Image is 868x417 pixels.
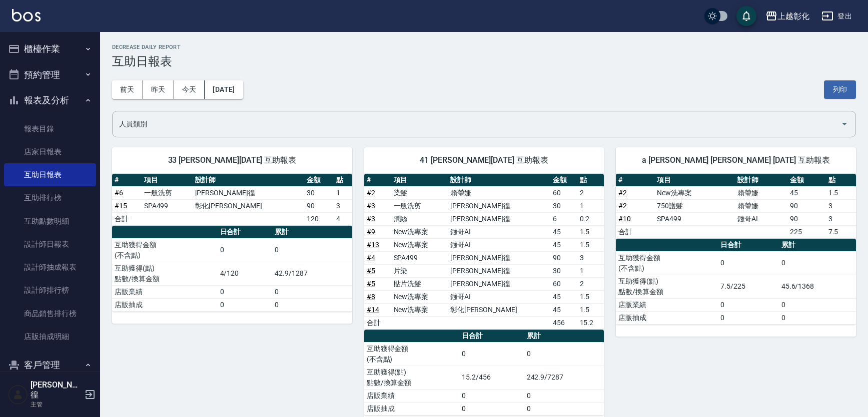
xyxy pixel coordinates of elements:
td: 1.5 [577,303,604,316]
a: 互助日報表 [4,163,96,186]
th: 日合計 [218,226,273,239]
td: 1.5 [826,186,856,199]
td: 0 [718,311,779,324]
td: New洗專案 [391,290,448,303]
table: a dense table [112,174,352,226]
td: [PERSON_NAME]徨 [448,264,550,277]
th: 累計 [272,226,352,239]
td: 750護髮 [654,199,735,212]
th: 日合計 [459,330,524,343]
a: 互助點數明細 [4,210,96,233]
td: 0 [779,251,856,275]
td: 45 [550,238,577,251]
td: 1.5 [577,238,604,251]
a: #5 [367,280,375,288]
a: #9 [367,228,375,236]
td: SPA499 [391,251,448,264]
td: 一般洗剪 [391,199,448,212]
td: 15.2 [577,316,604,329]
input: 人員名稱 [117,115,836,133]
button: 列印 [824,80,856,99]
td: [PERSON_NAME]徨 [448,251,550,264]
td: 一般洗剪 [142,186,193,199]
a: #2 [367,189,375,197]
td: SPA499 [654,212,735,225]
td: 7.5/225 [718,275,779,298]
th: 項目 [391,174,448,187]
th: 項目 [654,174,735,187]
td: 3 [577,251,604,264]
td: 0 [779,298,856,311]
button: 今天 [174,80,205,99]
td: 42.9/1287 [272,262,352,285]
a: 互助排行榜 [4,186,96,209]
td: [PERSON_NAME]徨 [448,212,550,225]
th: # [616,174,654,187]
td: 60 [550,186,577,199]
img: Person [8,385,28,405]
button: 上越彰化 [761,6,813,26]
th: # [364,174,391,187]
p: 主管 [31,400,82,409]
button: Open [836,116,852,132]
td: 225 [787,225,826,238]
td: 30 [550,264,577,277]
table: a dense table [616,239,856,325]
td: 0 [459,342,524,366]
td: 店販業績 [112,285,218,298]
td: 0 [218,238,273,262]
button: 登出 [817,7,856,25]
a: 報表目錄 [4,117,96,140]
td: 2 [577,186,604,199]
td: 45 [550,303,577,316]
td: 店販抽成 [616,311,718,324]
td: 3 [334,199,352,212]
td: New洗專案 [391,225,448,238]
td: 賴瑩婕 [448,186,550,199]
td: 242.9/7287 [524,366,604,389]
td: 賴瑩婕 [735,199,787,212]
th: 項目 [142,174,193,187]
th: 金額 [550,174,577,187]
h3: 互助日報表 [112,54,856,68]
table: a dense table [364,330,604,416]
td: 1 [577,264,604,277]
td: 2 [577,277,604,290]
td: 0 [524,342,604,366]
td: 6 [550,212,577,225]
td: 0.2 [577,212,604,225]
td: 鏹哥AI [448,238,550,251]
td: New洗專案 [391,238,448,251]
td: 45 [550,290,577,303]
td: 0 [718,251,779,275]
td: 1 [577,199,604,212]
td: 0 [218,285,273,298]
td: 鏹哥AI [448,225,550,238]
th: 設計師 [448,174,550,187]
td: 合計 [616,225,654,238]
td: [PERSON_NAME]徨 [448,277,550,290]
a: 設計師排行榜 [4,279,96,302]
td: 染髮 [391,186,448,199]
button: 報表及分析 [4,87,96,113]
td: 鏹哥AI [448,290,550,303]
td: 合計 [364,316,391,329]
th: 累計 [779,239,856,252]
td: 互助獲得金額 (不含點) [616,251,718,275]
td: 45.6/1368 [779,275,856,298]
td: [PERSON_NAME]徨 [448,199,550,212]
td: 0 [524,389,604,402]
td: SPA499 [142,199,193,212]
th: 金額 [787,174,826,187]
td: New洗專案 [654,186,735,199]
th: 累計 [524,330,604,343]
a: #3 [367,202,375,210]
a: #13 [367,241,379,249]
a: #8 [367,293,375,301]
a: #5 [367,267,375,275]
th: 點 [577,174,604,187]
td: 互助獲得(點) 點數/換算金額 [364,366,460,389]
a: #6 [115,189,123,197]
td: 店販業績 [364,389,460,402]
td: 潤絲 [391,212,448,225]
